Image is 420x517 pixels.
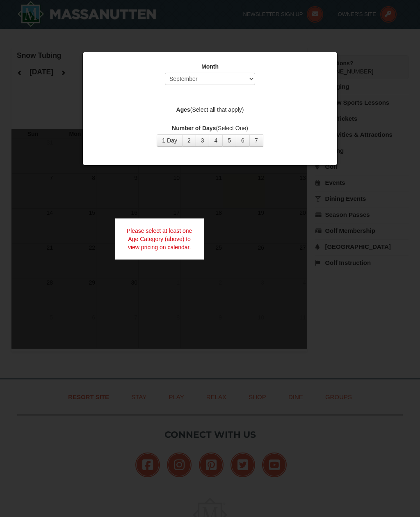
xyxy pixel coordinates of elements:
strong: Month [201,63,219,70]
label: (Select all that apply) [93,106,327,114]
button: 5 [222,134,236,147]
label: (Select One) [93,124,327,132]
button: 7 [249,134,263,147]
button: 1 Day [157,134,183,147]
button: 4 [209,134,223,147]
div: Please select at least one Age Category (above) to view pricing on calendar. [115,218,204,260]
button: 2 [182,134,196,147]
strong: Ages [176,106,190,113]
strong: Number of Days [172,125,216,131]
button: 6 [236,134,250,147]
button: 3 [196,134,210,147]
